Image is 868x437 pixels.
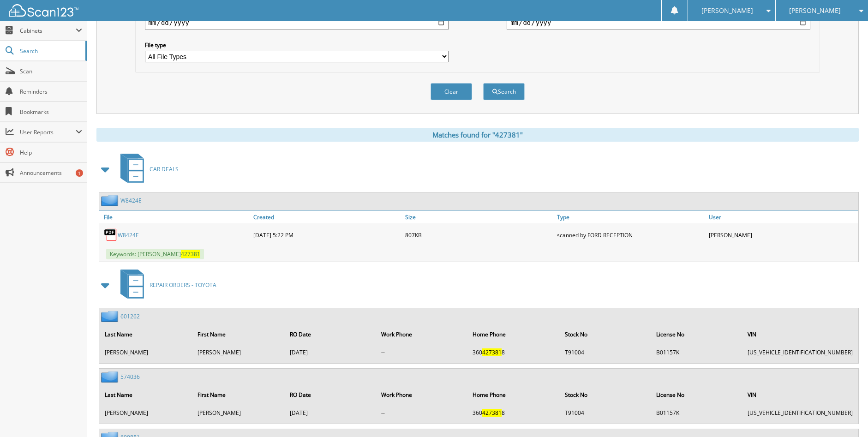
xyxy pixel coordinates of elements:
[20,169,82,177] span: Announcements
[483,83,525,100] button: Search
[20,149,82,156] span: Help
[150,165,179,173] span: CAR DEALS
[100,405,192,420] td: [PERSON_NAME]
[115,151,179,187] a: CAR DEALS
[99,211,251,223] a: File
[100,345,192,360] td: [PERSON_NAME]
[100,325,192,344] th: Last Name
[743,385,857,404] th: VIN
[507,15,810,30] input: end
[285,405,376,420] td: [DATE]
[377,325,467,344] th: Work Phone
[118,231,139,239] a: W8424E
[106,249,204,259] span: Keywords: [PERSON_NAME]
[789,8,841,13] span: [PERSON_NAME]
[20,47,81,55] span: Search
[193,325,285,344] th: First Name
[555,226,706,244] div: scanned by FORD RECEPTION
[743,345,857,360] td: [US_VEHICLE_IDENTIFICATION_NUMBER]
[20,88,82,96] span: Reminders
[101,371,120,383] img: folder2.png
[101,195,120,206] img: folder2.png
[468,325,559,344] th: Home Phone
[9,4,78,17] img: scan123-logo-white.svg
[101,311,120,322] img: folder2.png
[706,211,858,223] a: User
[96,128,859,142] div: Matches found for "427381"
[120,197,142,204] a: W8424E
[181,250,200,258] span: 427381
[285,345,376,360] td: [DATE]
[251,226,403,244] div: [DATE] 5:22 PM
[560,345,651,360] td: T91004
[468,405,559,420] td: 360 8
[652,385,742,404] th: License No
[120,373,140,381] a: 574036
[652,325,742,344] th: License No
[20,128,76,136] span: User Reports
[652,405,742,420] td: B01157K
[560,385,651,404] th: Stock No
[560,325,651,344] th: Stock No
[193,345,285,360] td: [PERSON_NAME]
[115,267,216,303] a: REPAIR ORDERS - TOYOTA
[193,405,285,420] td: [PERSON_NAME]
[145,15,449,30] input: start
[743,405,857,420] td: [US_VEHICLE_IDENTIFICATION_NUMBER]
[482,409,502,417] span: 427381
[104,228,118,242] img: PDF.png
[100,385,192,404] th: Last Name
[560,405,651,420] td: T91004
[251,211,403,223] a: Created
[652,345,742,360] td: B01157K
[150,281,216,289] span: REPAIR ORDERS - TOYOTA
[145,41,449,49] label: File type
[701,8,753,13] span: [PERSON_NAME]
[20,108,82,116] span: Bookmarks
[468,385,559,404] th: Home Phone
[743,325,857,344] th: VIN
[377,345,467,360] td: --
[403,226,555,244] div: 807KB
[20,67,82,75] span: Scan
[20,27,76,35] span: Cabinets
[377,385,467,404] th: Work Phone
[431,83,472,100] button: Clear
[468,345,559,360] td: 360 8
[555,211,706,223] a: Type
[120,312,140,320] a: 601262
[403,211,555,223] a: Size
[76,169,83,177] div: 1
[706,226,858,244] div: [PERSON_NAME]
[285,385,376,404] th: RO Date
[193,385,285,404] th: First Name
[285,325,376,344] th: RO Date
[482,348,502,356] span: 427381
[377,405,467,420] td: --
